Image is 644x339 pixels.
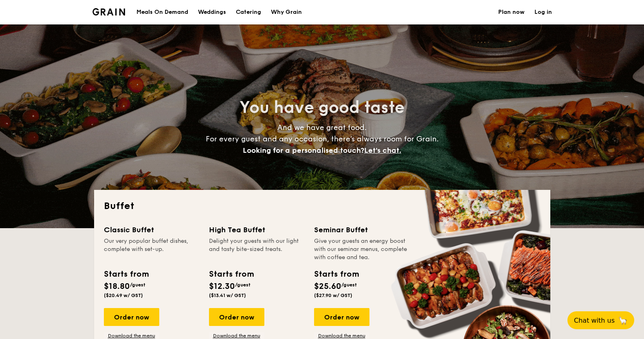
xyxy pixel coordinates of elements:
span: You have good taste [240,98,404,117]
div: Delight your guests with our light and tasty bite-sized treats. [209,237,304,262]
span: /guest [130,282,145,288]
span: ($20.49 w/ GST) [104,293,143,298]
span: Let's chat. [364,146,401,155]
a: Download the menu [209,332,264,339]
span: /guest [341,282,357,288]
div: Starts from [314,268,358,280]
h2: Buffet [104,200,541,213]
div: Give your guests an energy boost with our seminar menus, complete with coffee and tea. [314,237,409,262]
div: Starts from [104,268,148,280]
div: Order now [314,308,369,326]
button: Chat with us🦙 [567,311,634,329]
span: /guest [235,282,251,288]
a: Logotype [92,8,125,15]
span: ($13.41 w/ GST) [209,293,246,298]
div: Our very popular buffet dishes, complete with set-up. [104,237,199,262]
span: Chat with us [574,317,615,324]
a: Download the menu [314,332,369,339]
img: Grain [92,8,125,15]
span: $12.30 [209,282,235,291]
span: ($27.90 w/ GST) [314,293,352,298]
span: $25.60 [314,282,341,291]
span: $18.80 [104,282,130,291]
div: High Tea Buffet [209,224,304,236]
a: Download the menu [104,332,159,339]
div: Starts from [209,268,253,280]
div: Order now [104,308,159,326]
span: And we have great food. For every guest and any occasion, there’s always room for Grain. [206,123,439,155]
span: Looking for a personalised touch? [243,146,364,155]
span: 🦙 [618,316,628,325]
div: Seminar Buffet [314,224,409,236]
div: Order now [209,308,264,326]
div: Classic Buffet [104,224,199,236]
